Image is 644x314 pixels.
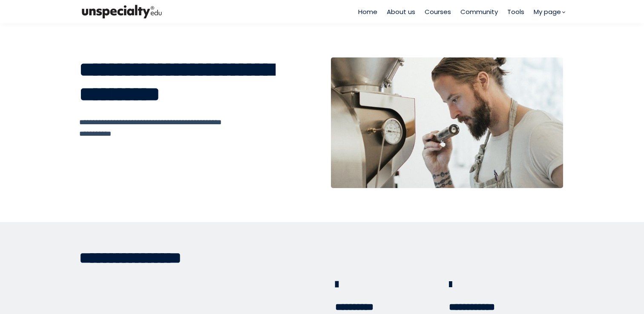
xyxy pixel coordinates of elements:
a: About us [387,7,415,17]
img: bc390a18feecddb333977e298b3a00a1.png [79,3,164,20]
a: My page [534,7,565,17]
span: My page [534,7,561,17]
a: Community [460,7,498,17]
a: Home [358,7,377,17]
a: Tools [507,7,524,17]
a: Courses [425,7,451,17]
